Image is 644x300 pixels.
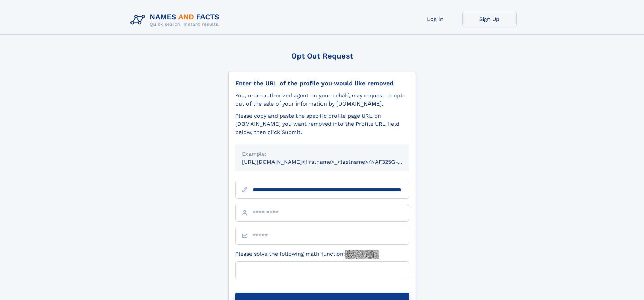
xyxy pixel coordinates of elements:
[235,79,409,87] div: Enter the URL of the profile you would like removed
[242,150,402,158] div: Example:
[235,112,409,136] div: Please copy and paste the specific profile page URL on [DOMAIN_NAME] you want removed into the Pr...
[408,11,462,27] a: Log In
[242,159,422,165] small: [URL][DOMAIN_NAME]<firstname>_<lastname>/NAF325G-xxxxxxxx
[228,52,416,60] div: Opt Out Request
[462,11,517,27] a: Sign Up
[128,11,225,29] img: Logo Names and Facts
[235,250,379,259] label: Please solve the following math function:
[235,92,409,108] div: You, or an authorized agent on your behalf, may request to opt-out of the sale of your informatio...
